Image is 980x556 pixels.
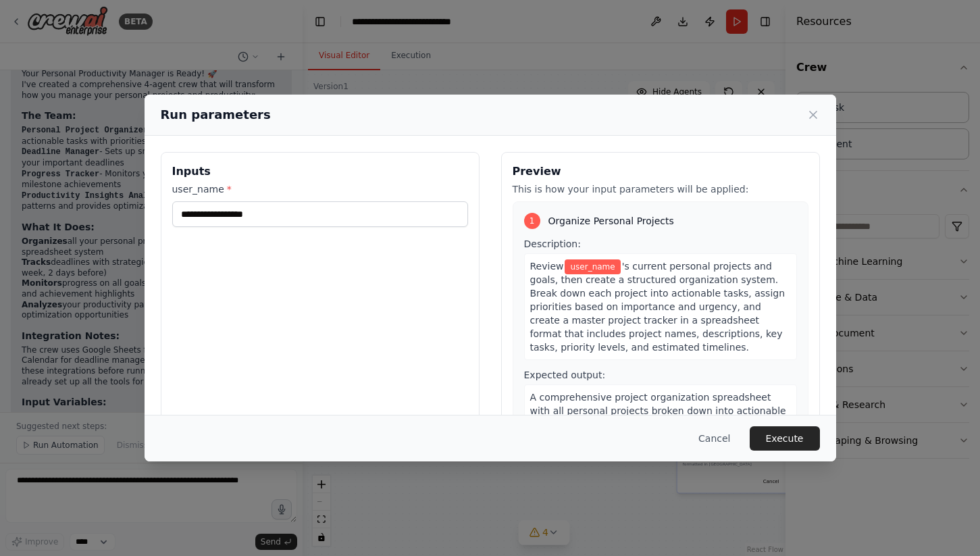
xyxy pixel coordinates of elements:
span: A comprehensive project organization spreadsheet with all personal projects broken down into acti... [530,392,786,470]
h3: Preview [513,163,808,180]
button: Execute [750,426,820,451]
h3: Inputs [172,163,468,180]
span: Variable: user_name [565,259,620,274]
p: This is how your input parameters will be applied: [513,182,808,196]
div: 1 [524,213,540,229]
span: Review [530,261,564,272]
h2: Run parameters [161,105,271,124]
button: Cancel [688,426,741,451]
span: 's current personal projects and goals, then create a structured organization system. Break down ... [530,261,785,353]
span: Expected output: [524,370,606,380]
label: user_name [172,182,468,196]
span: Description: [524,238,581,249]
span: Organize Personal Projects [548,214,674,228]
